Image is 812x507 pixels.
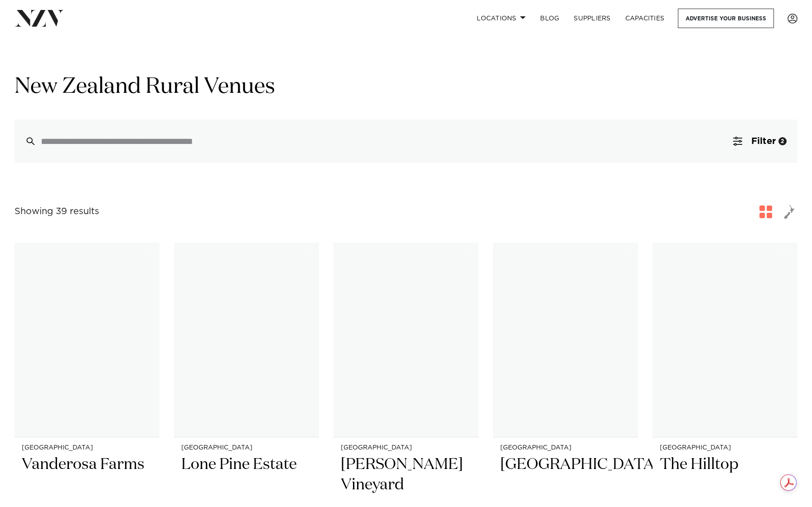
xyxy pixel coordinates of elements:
h1: New Zealand Rural Venues [14,73,797,101]
a: BLOG [533,9,566,28]
small: [GEOGRAPHIC_DATA] [22,445,152,451]
small: [GEOGRAPHIC_DATA] [500,445,631,451]
a: Advertise your business [678,9,774,28]
a: Locations [469,9,533,28]
small: [GEOGRAPHIC_DATA] [341,445,471,451]
small: [GEOGRAPHIC_DATA] [181,445,312,451]
div: 2 [778,137,787,145]
div: Showing 39 results [14,205,99,219]
img: nzv-logo.png [14,10,64,26]
a: Capacities [618,9,672,28]
button: Filter2 [722,120,797,163]
span: Filter [751,137,776,146]
a: SUPPLIERS [566,9,618,28]
small: [GEOGRAPHIC_DATA] [660,445,790,451]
